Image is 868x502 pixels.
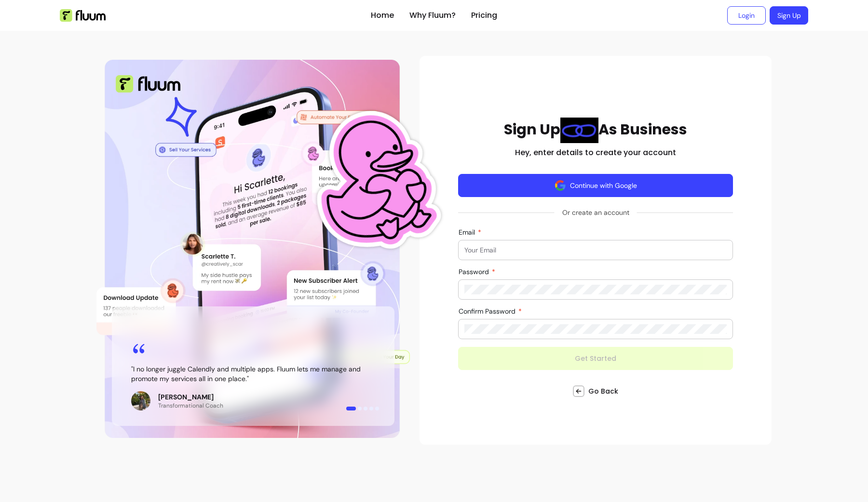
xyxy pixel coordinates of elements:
[459,267,491,276] span: Password
[464,324,727,334] input: Confirm Password
[158,392,223,402] p: [PERSON_NAME]
[131,364,375,383] blockquote: " I no longer juggle Calendly and multiple apps. Fluum lets me manage and promote my services all...
[116,75,180,92] img: Fluum Logo
[727,6,766,25] a: Login
[295,74,453,288] img: Fluum Duck sticker
[131,391,150,410] img: Review avatar
[96,56,410,441] div: Illustration of Fluum AI Co-Founder on a smartphone, showing solo business performance insights s...
[60,9,106,22] img: Fluum Logo
[573,385,618,397] a: Go Back
[770,6,808,25] a: Sign Up
[459,307,517,316] span: Confirm Password
[458,174,733,197] button: Continue with Google
[464,245,727,255] input: Email
[555,180,566,191] img: avatar
[560,118,598,143] img: link Blue
[555,204,637,221] span: Or create an account
[471,10,497,21] a: Pricing
[158,402,223,410] p: Transformational Coach
[515,147,676,159] h2: Hey, enter details to create your account
[459,228,477,237] span: Email
[409,10,456,21] a: Why Fluum?
[371,10,394,21] a: Home
[588,386,618,396] span: Go Back
[504,118,687,143] h1: Sign Up As Business
[464,285,727,294] input: Password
